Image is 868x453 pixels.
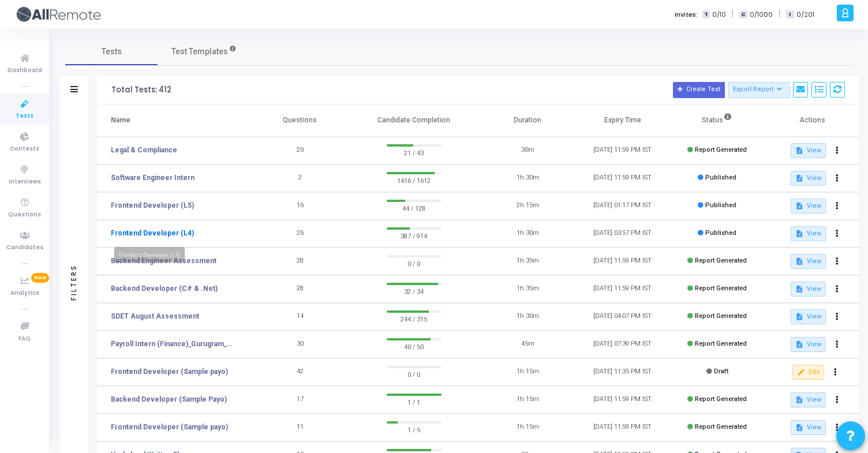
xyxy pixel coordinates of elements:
th: Name [97,104,253,137]
span: 1416 / 1612 [387,174,442,186]
span: 244 / 315 [387,313,442,324]
th: Actions [765,104,859,137]
div: Filters [69,219,79,346]
button: View [791,171,826,186]
td: 45m [480,331,575,358]
a: Software Engineer Intern [111,173,194,183]
td: 1h 15m [480,358,575,386]
span: Report Generated [695,395,747,403]
td: [DATE] 11:59 PM IST [575,275,669,303]
button: View [791,199,826,214]
td: [DATE] 11:59 PM IST [575,164,669,192]
td: 17 [253,386,347,414]
td: [DATE] 03:57 PM IST [575,220,669,248]
th: Questions [253,104,347,137]
td: 30 [253,331,347,358]
td: 1h 30m [480,303,575,331]
span: 44 / 128 [387,202,442,214]
mat-icon: description [795,257,803,265]
td: 2 [253,164,347,192]
mat-icon: description [795,313,803,321]
button: View [791,392,826,407]
span: 0/201 [796,10,814,20]
td: 28 [253,275,347,303]
span: 0/1000 [750,10,773,20]
mat-icon: edit [797,368,805,376]
span: New [31,273,49,283]
a: Backend Developer (C# & .Net) [111,283,218,294]
span: Report Generated [695,423,747,430]
span: Dashboard [8,66,42,76]
span: 1 / 1 [387,396,442,407]
span: 1 / 5 [387,424,442,435]
span: T [702,10,710,19]
button: View [791,337,826,352]
button: Edit [792,365,824,380]
button: View [791,254,826,269]
span: Draft [714,368,728,375]
td: [DATE] 11:59 PM IST [575,414,669,441]
span: I [786,10,794,19]
td: 14 [253,303,347,331]
th: Expiry Time [575,104,669,137]
td: 1h 35m [480,275,575,303]
td: [DATE] 11:35 PM IST [575,358,669,386]
span: Contests [10,144,39,154]
td: [DATE] 01:17 PM IST [575,192,669,220]
span: 21 / 43 [387,147,442,158]
td: [DATE] 04:07 PM IST [575,303,669,331]
span: Report Generated [695,146,747,154]
td: 1h 15m [480,414,575,441]
span: | [732,8,734,20]
span: Report Generated [695,257,747,264]
span: 40 / 50 [387,340,442,352]
a: Legal & Compliance [111,145,177,155]
td: 11 [253,414,347,441]
div: Frontend Developer (L4) [114,247,185,263]
mat-icon: description [795,147,803,155]
span: Tests [102,46,122,58]
td: 1h 15m [480,386,575,414]
span: Published [705,174,736,181]
td: 1h 30m [480,220,575,248]
td: 16 [253,192,347,220]
a: Frontend Developer (L4) [111,228,194,238]
td: [DATE] 11:59 PM IST [575,248,669,275]
span: Tests [16,111,33,121]
span: Test Templates [171,46,228,58]
span: Published [705,201,736,209]
td: 30m [480,137,575,164]
button: View [791,143,826,158]
span: C [739,10,747,19]
span: 387 / 914 [387,230,442,241]
span: Analytics [10,289,39,298]
label: Invites: [675,10,698,20]
span: 0/10 [712,10,726,20]
td: [DATE] 07:39 PM IST [575,331,669,358]
span: Questions [8,210,41,220]
button: View [791,226,826,241]
span: 0 / 0 [387,368,442,380]
td: [DATE] 11:59 PM IST [575,386,669,414]
button: Create Test [673,82,725,98]
span: 32 / 34 [387,285,442,297]
mat-icon: description [795,285,803,293]
span: FAQ [18,334,31,344]
a: Frontend Developer (L5) [111,200,194,211]
button: View [791,420,826,435]
th: Duration [480,104,575,137]
div: Total Tests: 412 [111,85,171,95]
span: | [779,8,780,20]
a: Payroll Intern (Finance)_Gurugram_Campus [111,339,235,349]
td: 42 [253,358,347,386]
td: 28 [253,248,347,275]
th: Candidate Completion [347,104,480,137]
a: Frontend Developer (Sample payo) [111,422,228,432]
td: 26 [253,220,347,248]
a: Frontend Developer (Sample payo) [111,366,228,377]
span: 0 / 0 [387,257,442,269]
a: SDET August Assessment [111,311,199,321]
td: 1h 35m [480,248,575,275]
mat-icon: description [795,174,803,182]
mat-icon: description [795,340,803,349]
